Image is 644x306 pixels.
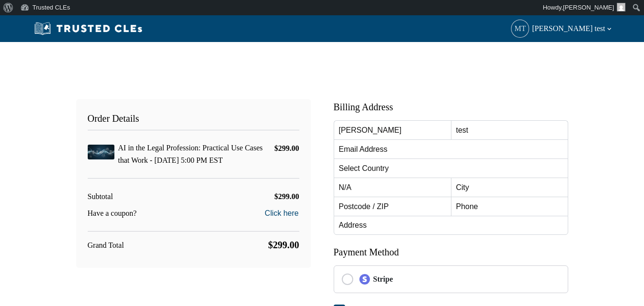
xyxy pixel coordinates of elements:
span: MT [511,20,529,37]
input: City [451,178,568,197]
h5: Billing Address [334,99,568,115]
div: Grand Total [88,239,124,252]
h5: Order Details [88,111,299,130]
span: [PERSON_NAME] test [532,22,613,35]
div: $299.00 [275,190,299,203]
input: Email Address [334,139,568,158]
div: $299.00 [275,142,299,155]
img: AI in the Legal Profession: Practical Use Cases that Work - 10/15 - 5:00 PM EST [88,145,114,159]
h5: Payment Method [334,244,568,260]
div: $299.00 [268,237,299,253]
img: stripe [359,274,370,285]
input: Phone [451,197,568,216]
button: Click here [264,208,299,219]
input: Last Name [451,120,568,139]
input: Postcode / ZIP [334,197,451,216]
span: [PERSON_NAME] [563,4,614,11]
a: AI in the Legal Profession: Practical Use Cases that Work - [DATE] 5:00 PM EST [118,144,263,164]
div: Have a coupon? [88,207,137,220]
div: Subtotal [88,190,113,203]
input: stripeStripe [342,274,353,285]
input: Address [334,216,568,235]
div: Stripe [359,274,560,285]
input: First Name [334,120,451,139]
img: Trusted CLEs [31,21,145,36]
